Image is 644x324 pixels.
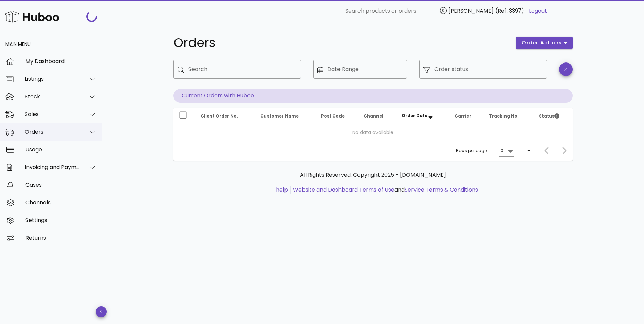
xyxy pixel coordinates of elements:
th: Customer Name [255,108,316,124]
span: Post Code [321,113,345,119]
p: All Rights Reserved. Copyright 2025 - [DOMAIN_NAME] [179,171,567,179]
span: Tracking No. [489,113,519,119]
span: order actions [521,39,562,47]
span: Order Date [402,113,427,119]
span: [PERSON_NAME] [448,7,494,15]
span: Carrier [455,113,471,119]
span: Customer Name [260,113,299,119]
div: Stock [25,93,80,100]
span: Channel [364,113,383,119]
th: Status [534,108,572,124]
p: Current Orders with Huboo [173,89,573,103]
h1: Orders [173,37,508,49]
img: Huboo Logo [5,10,59,24]
th: Channel [358,108,396,124]
div: Listings [25,76,80,82]
div: Settings [25,217,96,223]
div: Returns [25,235,96,241]
div: My Dashboard [25,58,96,65]
div: Cases [25,182,96,188]
th: Tracking No. [483,108,534,124]
span: (Ref: 3397) [495,7,524,15]
li: and [291,186,478,194]
div: Usage [25,146,96,153]
span: Client Order No. [201,113,238,119]
th: Carrier [449,108,483,124]
div: Invoicing and Payments [25,164,80,170]
div: – [527,148,530,154]
div: 10 [499,148,503,154]
div: Rows per page: [456,141,514,161]
th: Post Code [316,108,358,124]
th: Client Order No. [195,108,255,124]
button: order actions [516,37,572,49]
a: Website and Dashboard Terms of Use [293,186,394,194]
div: Channels [25,199,96,206]
div: Orders [25,129,80,135]
div: 10Rows per page: [499,145,514,156]
th: Order Date: Sorted descending. Activate to remove sorting. [396,108,449,124]
a: help [276,186,288,194]
div: Sales [25,111,80,118]
td: No data available [173,124,573,141]
a: Service Terms & Conditions [405,186,478,194]
span: Status [539,113,559,119]
a: Logout [529,7,547,15]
